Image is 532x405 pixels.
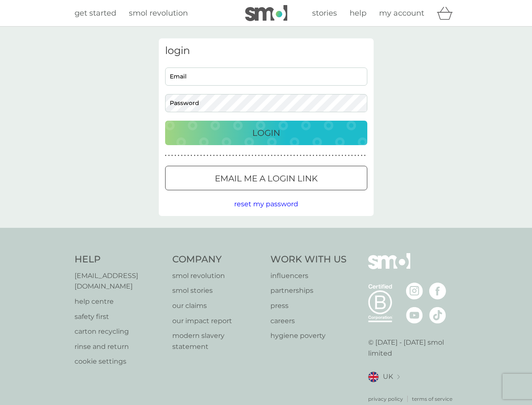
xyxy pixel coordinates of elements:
[171,154,173,158] p: ●
[75,253,164,266] h4: Help
[200,154,202,158] p: ●
[172,316,262,327] a: our impact report
[351,154,353,158] p: ●
[172,330,262,352] p: modern slavery statement
[203,154,205,158] p: ●
[172,285,262,296] a: smol stories
[270,316,347,327] p: careers
[75,270,164,292] a: [EMAIL_ADDRESS][DOMAIN_NAME]
[234,200,298,208] span: reset my password
[172,270,262,281] a: smol revolution
[215,172,318,185] p: Email me a login link
[194,154,195,158] p: ●
[261,154,263,158] p: ●
[233,154,234,158] p: ●
[303,154,305,158] p: ●
[172,253,262,266] h4: Company
[274,154,276,158] p: ●
[165,154,167,158] p: ●
[383,371,393,382] span: UK
[368,395,403,403] a: privacy policy
[335,154,337,158] p: ●
[270,300,347,311] a: press
[368,372,379,382] img: UK flag
[368,253,410,282] img: smol
[197,154,199,158] p: ●
[361,154,363,158] p: ●
[172,300,262,311] a: our claims
[75,341,164,352] p: rinse and return
[245,5,287,21] img: smol
[239,154,241,158] p: ●
[235,154,237,158] p: ●
[219,154,221,158] p: ●
[178,154,179,158] p: ●
[187,154,189,158] p: ●
[345,154,347,158] p: ●
[316,154,318,158] p: ●
[75,326,164,337] a: carton recycling
[252,126,280,140] p: Login
[290,154,292,158] p: ●
[429,283,446,300] img: visit the smol Facebook page
[249,154,250,158] p: ●
[310,154,311,158] p: ●
[312,8,337,18] span: stories
[129,7,188,19] a: smol revolution
[313,154,314,158] p: ●
[165,121,367,145] button: Login
[287,154,289,158] p: ●
[397,375,400,379] img: select a new location
[213,154,215,158] p: ●
[270,270,347,281] a: influencers
[326,154,327,158] p: ●
[75,7,116,19] a: get started
[322,154,324,158] p: ●
[75,356,164,367] a: cookie settings
[165,45,367,57] h3: login
[270,253,347,266] h4: Work With Us
[265,154,266,158] p: ●
[207,154,209,158] p: ●
[258,154,260,158] p: ●
[437,5,458,22] div: basket
[350,8,366,18] span: help
[75,311,164,322] p: safety first
[191,154,192,158] p: ●
[226,154,227,158] p: ●
[368,337,458,359] p: © [DATE] - [DATE] smol limited
[270,285,347,296] a: partnerships
[412,395,452,403] a: terms of service
[217,154,218,158] p: ●
[354,154,356,158] p: ●
[306,154,308,158] p: ●
[165,166,367,190] button: Email me a login link
[270,330,347,341] a: hygiene poverty
[277,154,279,158] p: ●
[174,154,176,158] p: ●
[379,8,424,18] span: my account
[406,283,423,300] img: visit the smol Instagram page
[181,154,183,158] p: ●
[342,154,343,158] p: ●
[379,7,424,19] a: my account
[294,154,295,158] p: ●
[255,154,257,158] p: ●
[429,307,446,324] img: visit the smol Tiktok page
[358,154,359,158] p: ●
[300,154,302,158] p: ●
[129,8,188,18] span: smol revolution
[332,154,334,158] p: ●
[75,296,164,307] p: help centre
[234,199,298,210] button: reset my password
